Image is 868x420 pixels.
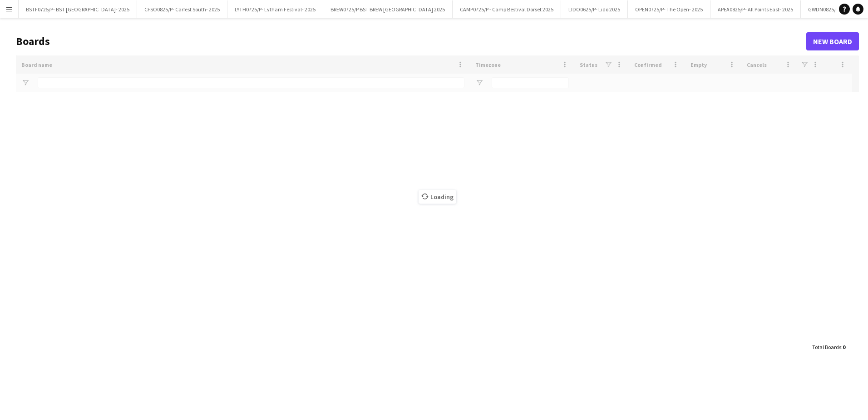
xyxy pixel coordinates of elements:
div: : [812,338,845,356]
button: CAMP0725/P - Camp Bestival Dorset 2025 [453,0,561,18]
button: BREW0725/P BST BREW [GEOGRAPHIC_DATA] 2025 [323,0,453,18]
button: LIDO0625/P- Lido 2025 [561,0,628,18]
span: 0 [843,344,845,350]
h1: Boards [16,35,806,48]
button: OPEN0725/P- The Open- 2025 [628,0,710,18]
button: BSTF0725/P- BST [GEOGRAPHIC_DATA]- 2025 [19,0,137,18]
button: APEA0825/P- All Points East- 2025 [710,0,801,18]
span: Total Boards [812,344,841,350]
a: New Board [806,32,859,50]
button: LYTH0725/P- Lytham Festival- 2025 [227,0,323,18]
button: CFSO0825/P- Carfest South- 2025 [137,0,227,18]
span: Loading [419,190,456,204]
